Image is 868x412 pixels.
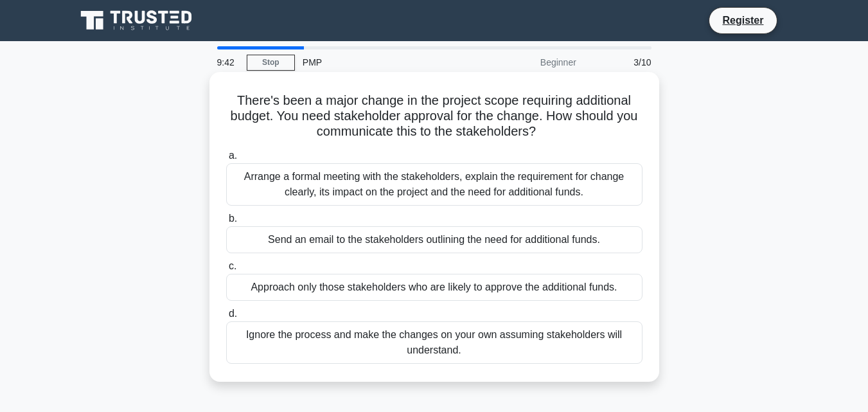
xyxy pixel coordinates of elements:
[209,49,247,75] div: 9:42
[225,93,644,140] h5: There's been a major change in the project scope requiring additional budget. You need stakeholde...
[226,274,642,301] div: Approach only those stakeholders who are likely to approve the additional funds.
[472,49,584,75] div: Beginner
[226,163,642,206] div: Arrange a formal meeting with the stakeholders, explain the requirement for change clearly, its i...
[229,260,236,271] span: c.
[229,308,237,319] span: d.
[229,213,237,224] span: b.
[226,226,642,253] div: Send an email to the stakeholders outlining the need for additional funds.
[229,150,237,161] span: a.
[226,321,642,364] div: Ignore the process and make the changes on your own assuming stakeholders will understand.
[247,55,295,71] a: Stop
[295,49,472,75] div: PMP
[584,49,659,75] div: 3/10
[714,12,771,28] a: Register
